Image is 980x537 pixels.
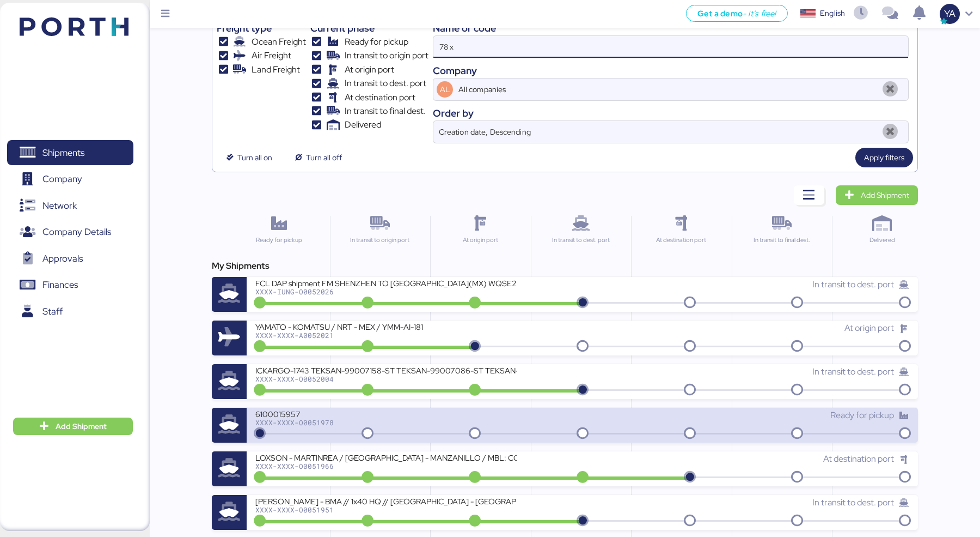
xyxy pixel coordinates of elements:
[855,148,913,167] button: Apply filters
[217,21,305,35] div: Freight type
[345,91,415,104] span: At destination port
[536,236,626,245] div: In transit to dest. port
[255,365,517,375] div: ICKARGO-1743 TEKSAN-99007158-ST TEKSAN-99007086-ST TEKSAN-99007187-PAS TEKSAN-99007278-PAS TEKSAN...
[7,273,133,298] a: Finances
[433,106,909,120] div: Order by
[285,148,351,167] button: Turn all off
[255,409,517,418] div: 6100015957
[310,21,428,35] div: Current phase
[42,224,111,240] span: Company Details
[345,49,428,62] span: In transit to origin port
[56,420,107,433] span: Add Shipment
[42,277,78,293] span: Finances
[255,278,517,287] div: FCL DAP shipment FM SHENZHEN TO [GEOGRAPHIC_DATA](MX) WQSE2507X34
[812,366,894,377] span: In transit to dest. port
[345,35,408,49] span: Ready for pickup
[345,118,381,131] span: Delivered
[42,251,83,267] span: Approvals
[42,198,77,214] span: Network
[830,409,894,421] span: Ready for pickup
[255,288,517,295] div: XXXX-IUNG-O0052026
[255,506,517,514] div: XXXX-XXXX-O0051951
[212,260,917,273] div: My Shipments
[433,21,909,35] div: Name or code
[837,236,927,245] div: Delivered
[433,63,909,78] div: Company
[636,236,726,245] div: At destination port
[440,83,450,95] span: AL
[255,331,517,339] div: XXXX-XXXX-A0052021
[7,299,133,324] a: Staff
[255,462,517,470] div: XXXX-XXXX-O0051966
[306,151,342,164] span: Turn all off
[823,453,894,464] span: At destination port
[255,452,517,462] div: LOXSON - MARTINREA / [GEOGRAPHIC_DATA] - MANZANILLO / MBL: COSU6423724460 - HBL: KSSE250617781 / ...
[944,7,955,21] span: YA
[237,151,272,164] span: Turn all on
[861,189,909,202] span: Add Shipment
[345,63,394,76] span: At origin port
[255,419,517,426] div: XXXX-XXXX-O0051978
[252,63,300,76] span: Land Freight
[252,35,306,49] span: Ocean Freight
[435,236,525,245] div: At origin port
[7,220,133,245] a: Company Details
[255,322,517,331] div: YAMATO - KOMATSU / NRT - MEX / YMM-AI-181
[252,49,291,62] span: Air Freight
[42,171,82,187] span: Company
[812,279,894,290] span: In transit to dest. port
[13,418,133,435] button: Add Shipment
[42,304,63,319] span: Staff
[737,236,827,245] div: In transit to final dest.
[844,322,894,334] span: At origin port
[836,185,918,205] a: Add Shipment
[7,246,133,271] a: Approvals
[7,167,133,192] a: Company
[345,77,426,90] span: In transit to dest. port
[456,79,877,100] input: AL
[864,151,904,164] span: Apply filters
[255,375,517,383] div: XXXX-XXXX-O0052004
[7,193,133,218] a: Network
[820,8,845,19] div: English
[217,148,281,167] button: Turn all on
[42,145,84,161] span: Shipments
[812,497,894,508] span: In transit to dest. port
[255,496,517,505] div: [PERSON_NAME] - BMA // 1x40 HQ // [GEOGRAPHIC_DATA] - [GEOGRAPHIC_DATA] // MBL: PENDIENTE - HBL: ...
[335,236,425,245] div: In transit to origin port
[234,236,324,245] div: Ready for pickup
[345,105,426,118] span: In transit to final dest.
[7,140,133,165] a: Shipments
[156,5,175,23] button: Menu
